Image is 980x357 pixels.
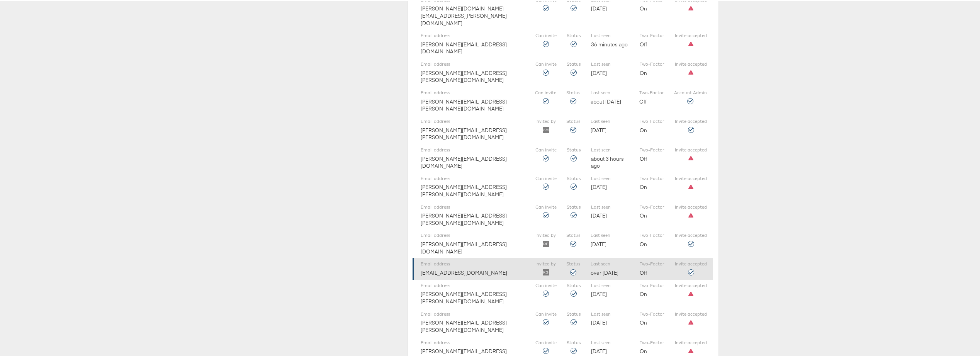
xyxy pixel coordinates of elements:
div: [DATE] [591,60,630,75]
label: Last seen [591,203,630,209]
label: Can invite [535,175,557,181]
label: Can invite [535,32,557,38]
label: Status [567,203,581,209]
label: Can invite [535,60,557,66]
label: Email address [421,260,525,266]
label: Invite accepted [675,32,707,38]
div: Off [640,260,664,275]
label: Two-Factor [640,231,664,238]
label: Invite accepted [675,231,707,238]
div: [DATE] [591,175,630,190]
label: Can invite [535,339,557,345]
div: [DATE] [591,203,630,218]
div: [PERSON_NAME][EMAIL_ADDRESS][PERSON_NAME][DOMAIN_NAME] [421,203,525,226]
div: [PERSON_NAME][EMAIL_ADDRESS][PERSON_NAME][DOMAIN_NAME] [421,117,525,140]
div: On [640,282,664,297]
label: Invited by [535,260,556,266]
div: [PERSON_NAME][EMAIL_ADDRESS][DOMAIN_NAME] [421,231,525,254]
div: On [640,175,664,190]
label: Invite accepted [675,175,707,181]
img: svg+xml;base64,PHN2ZyB4bWxucz0iaHR0cDovL3d3dy53My5vcmcvMjAwMC9zdmciIHBvaW50ZXItZXZlbnRzPSJub25lIi... [543,268,549,274]
label: Last seen [591,282,630,288]
div: On [640,117,664,133]
label: Account Admin [674,89,707,95]
label: Email address [421,310,525,316]
div: about 3 hours ago [591,146,630,168]
label: Last seen [591,339,630,345]
div: [PERSON_NAME][EMAIL_ADDRESS][PERSON_NAME][DOMAIN_NAME] [421,89,525,111]
label: Last seen [591,231,629,238]
label: Email address [421,60,525,66]
label: Email address [421,117,525,124]
label: Two-Factor [640,310,664,316]
label: Status [567,175,581,181]
div: [DATE] [591,231,629,246]
label: Invited by [535,117,556,124]
div: [PERSON_NAME][EMAIL_ADDRESS][PERSON_NAME][DOMAIN_NAME] [421,282,525,304]
label: Email address [421,89,525,95]
label: Last seen [591,117,629,124]
label: Status [567,146,581,152]
label: Email address [421,231,525,238]
div: On [640,231,664,246]
label: Invite accepted [675,310,707,316]
label: Two-Factor [640,339,664,345]
label: Email address [421,175,525,181]
label: Invited by [535,231,556,238]
label: Email address [421,32,525,38]
div: [DATE] [591,339,630,354]
label: Invite accepted [675,117,707,124]
div: Off [640,32,664,47]
div: 36 minutes ago [591,32,630,47]
label: Two-Factor [640,203,664,209]
div: [PERSON_NAME][EMAIL_ADDRESS][PERSON_NAME][DOMAIN_NAME] [421,310,525,333]
label: Email address [421,282,525,288]
label: Email address [421,339,525,345]
div: Off [639,89,664,104]
div: On [640,203,664,218]
label: Last seen [591,260,629,266]
div: [PERSON_NAME][EMAIL_ADDRESS][DOMAIN_NAME] [421,146,525,168]
label: Invite accepted [675,282,707,288]
label: Invite accepted [675,339,707,345]
img: svg+xml;base64,PHN2ZyB4bWxucz0iaHR0cDovL3d3dy53My5vcmcvMjAwMC9zdmciIHBvaW50ZXItZXZlbnRzPSJub25lIi... [543,126,549,132]
label: Two-Factor [640,282,664,288]
div: On [640,310,664,325]
label: Can invite [535,89,556,95]
label: Two-Factor [640,175,664,181]
label: Last seen [591,310,630,316]
label: Two-Factor [639,89,664,95]
div: [PERSON_NAME][EMAIL_ADDRESS][DOMAIN_NAME] [421,32,525,54]
label: Status [566,260,580,266]
div: [DATE] [591,282,630,297]
label: Two-Factor [640,260,664,266]
label: Last seen [591,32,630,38]
label: Last seen [591,89,629,95]
label: Can invite [535,146,557,152]
div: [DATE] [591,310,630,325]
label: Last seen [591,60,630,66]
label: Can invite [535,282,557,288]
img: svg+xml;base64,PHN2ZyB4bWxucz0iaHR0cDovL3d3dy53My5vcmcvMjAwMC9zdmciIHBvaW50ZXItZXZlbnRzPSJub25lIi... [543,240,549,246]
label: Status [567,310,581,316]
div: On [640,339,664,354]
div: [PERSON_NAME][EMAIL_ADDRESS][PERSON_NAME][DOMAIN_NAME] [421,175,525,197]
label: Status [567,339,581,345]
label: Two-Factor [640,32,664,38]
div: [EMAIL_ADDRESS][DOMAIN_NAME] [421,260,525,275]
label: Status [567,60,581,66]
label: Two-Factor [640,146,664,152]
label: Invite accepted [675,146,707,152]
label: Can invite [535,203,557,209]
label: Email address [421,146,525,152]
label: Last seen [591,175,630,181]
div: about [DATE] [591,89,629,104]
label: Status [566,89,580,95]
div: [DATE] [591,117,629,133]
label: Email address [421,203,525,209]
label: Status [567,282,581,288]
label: Invite accepted [675,260,707,266]
label: Invite accepted [675,60,707,66]
div: over [DATE] [591,260,629,275]
div: [PERSON_NAME][EMAIL_ADDRESS][PERSON_NAME][DOMAIN_NAME] [421,60,525,83]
